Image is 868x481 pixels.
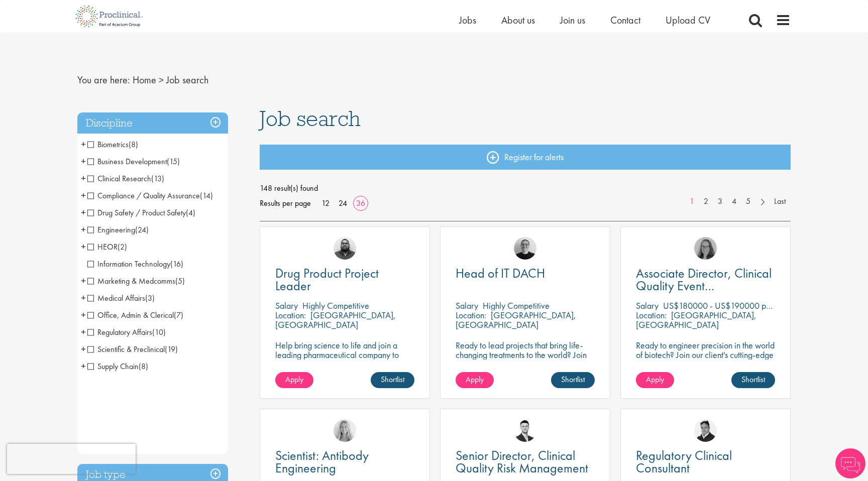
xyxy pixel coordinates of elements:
a: 3 [713,196,727,207]
p: Help bring science to life and join a leading pharmaceutical company to play a key role in delive... [275,340,414,388]
p: [GEOGRAPHIC_DATA], [GEOGRAPHIC_DATA] [275,309,396,330]
span: + [81,205,86,220]
a: 12 [318,198,333,208]
p: Highly Competitive [483,300,550,311]
span: Salary [636,300,659,311]
p: Ready to engineer precision in the world of biotech? Join our client's cutting-edge team and play... [636,340,775,388]
p: Ready to lead projects that bring life-changing treatments to the world? Join our client at the f... [456,340,595,388]
span: Drug Product Project Leader [275,265,379,294]
img: Joshua Godden [514,419,536,442]
img: Peter Duvall [694,419,717,442]
span: Business Development [87,156,180,167]
span: Marketing & Medcomms [87,276,175,286]
span: (3) [145,293,155,303]
img: Ingrid Aymes [694,237,717,260]
span: (2) [118,242,127,252]
a: Senior Director, Clinical Quality Risk Management [456,449,595,474]
span: Compliance / Quality Assurance [87,190,213,201]
a: 5 [741,196,755,207]
a: Scientist: Antibody Engineering [275,449,414,474]
a: Regulatory Clinical Consultant [636,449,775,474]
a: Last [769,196,791,207]
span: Medical Affairs [87,293,155,303]
span: Business Development [87,156,167,167]
img: Chatbot [835,448,865,478]
span: > [159,73,164,86]
img: Ashley Bennett [334,237,356,260]
span: + [81,290,86,305]
img: Shannon Briggs [334,419,356,442]
span: + [81,341,86,356]
span: (8) [129,139,138,150]
span: You are here: [77,73,130,86]
span: Upload CV [666,14,710,27]
span: Drug Safety / Product Safety [87,207,186,218]
span: Location: [456,309,486,321]
a: Join us [560,14,585,27]
a: 1 [685,196,699,207]
p: [GEOGRAPHIC_DATA], [GEOGRAPHIC_DATA] [636,309,756,330]
span: Information Technology [87,259,183,269]
span: Apply [466,374,484,385]
span: Apply [646,374,664,385]
span: Scientist: Antibody Engineering [275,447,369,476]
span: + [81,222,86,237]
span: (16) [170,259,183,269]
span: Associate Director, Clinical Quality Event Management (GCP) [636,265,772,307]
a: About us [501,14,535,27]
span: (7) [174,310,183,320]
span: Scientific & Preclinical [87,344,165,354]
span: Information Technology [87,259,170,269]
span: HEOR [87,242,127,252]
span: Clinical Research [87,173,151,184]
span: (24) [135,224,149,235]
span: Salary [275,300,298,311]
span: 148 result(s) found [260,181,791,196]
span: + [81,239,86,254]
span: Engineering [87,224,149,235]
a: Apply [456,372,494,388]
span: Apply [285,374,303,385]
span: Job search [166,73,208,86]
span: (10) [152,327,166,337]
span: Biometrics [87,139,129,150]
a: Shortlist [371,372,414,388]
span: Location: [636,309,667,321]
a: 36 [353,198,369,208]
span: Results per page [260,196,311,211]
span: (15) [167,156,180,167]
span: + [81,188,86,203]
span: Senior Director, Clinical Quality Risk Management [456,447,588,476]
span: + [81,358,86,374]
span: + [81,171,86,186]
span: Regulatory Clinical Consultant [636,447,732,476]
span: (8) [139,361,148,372]
a: 2 [699,196,713,207]
span: (13) [151,173,164,184]
img: Emma Pretorious [514,237,536,260]
span: Regulatory Affairs [87,327,152,337]
a: Head of IT DACH [456,267,595,280]
span: Clinical Research [87,173,164,184]
div: Discipline [77,112,228,134]
p: [GEOGRAPHIC_DATA], [GEOGRAPHIC_DATA] [456,309,576,330]
p: Highly Competitive [302,300,369,311]
a: Contact [610,14,640,27]
span: Office, Admin & Clerical [87,310,183,320]
span: Medical Affairs [87,293,145,303]
iframe: reCAPTCHA [7,444,136,474]
a: Associate Director, Clinical Quality Event Management (GCP) [636,267,775,292]
span: Jobs [459,14,476,27]
span: Scientific & Preclinical [87,344,178,354]
span: + [81,137,86,152]
span: Engineering [87,224,135,235]
a: 4 [727,196,741,207]
a: 24 [335,198,351,208]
